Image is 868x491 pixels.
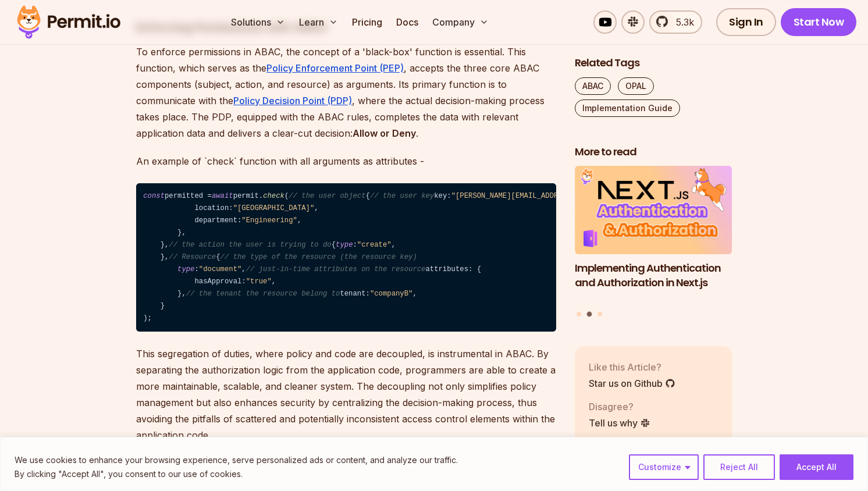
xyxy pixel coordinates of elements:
[15,467,458,481] p: By clicking "Accept All", you consent to our use of cookies.
[589,376,675,390] a: Star us on Github
[220,253,417,261] span: // the type of the resource (the resource key)
[241,216,297,225] span: "Engineering"
[177,265,194,273] span: type
[347,10,387,34] a: Pricing
[246,277,272,286] span: "true"
[336,241,353,249] span: type
[136,153,556,169] p: An example of `check` function with all arguments as attributes -
[703,454,775,480] button: Reject All
[575,166,732,255] img: Implementing Authentication and Authorization in Next.js
[451,192,635,200] span: "[PERSON_NAME][EMAIL_ADDRESS][DOMAIN_NAME]"
[136,346,556,443] p: This segregation of duties, where policy and code are decoupled, is instrumental in ABAC. By sepa...
[136,183,556,332] code: permitted = permit. ( { key: , attributes: { location: , department: , }, }, { : , }, { : , attri...
[294,10,343,34] button: Learn
[575,166,732,305] li: 2 of 3
[143,192,165,200] span: const
[186,290,340,298] span: // the tenant the resource belong to
[12,2,126,42] img: Permit logo
[263,192,284,200] span: check
[618,77,654,95] a: OPAL
[649,10,702,34] a: 5.3k
[589,416,650,430] a: Tell us why
[575,145,732,159] h2: More to read
[575,166,732,305] a: Implementing Authentication and Authorization in Next.jsImplementing Authentication and Authoriza...
[780,454,853,480] button: Accept All
[233,95,352,106] a: Policy Decision Point (PDP)
[716,8,776,36] a: Sign In
[15,453,458,467] p: We use cookies to enhance your browsing experience, serve personalized ads or content, and analyz...
[289,192,365,200] span: // the user object
[266,62,404,74] a: Policy Enforcement Point (PEP)
[575,166,732,319] div: Posts
[589,400,650,414] p: Disagree?
[575,56,732,70] h2: Related Tags
[199,265,242,273] span: "document"
[246,265,426,273] span: // just-in-time attributes on the resource
[370,192,434,200] span: // the user key
[136,44,556,141] p: To enforce permissions in ABAC, the concept of a 'black-box' function is essential. This function...
[669,15,694,29] span: 5.3k
[357,241,392,249] span: "create"
[575,77,611,95] a: ABAC
[233,204,315,212] span: "[GEOGRAPHIC_DATA]"
[226,10,290,34] button: Solutions
[575,99,680,117] a: Implementation Guide
[392,10,423,34] a: Docs
[589,360,675,374] p: Like this Article?
[169,253,216,261] span: // Resource
[597,312,602,316] button: Go to slide 3
[575,261,732,290] h3: Implementing Authentication and Authorization in Next.js
[370,290,413,298] span: "companyB"
[428,10,493,34] button: Company
[781,8,857,36] a: Start Now
[577,312,581,316] button: Go to slide 1
[212,192,233,200] span: await
[587,312,592,317] button: Go to slide 2
[629,454,699,480] button: Customize
[169,241,331,249] span: // the action the user is trying to do
[353,127,416,139] strong: Allow or Deny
